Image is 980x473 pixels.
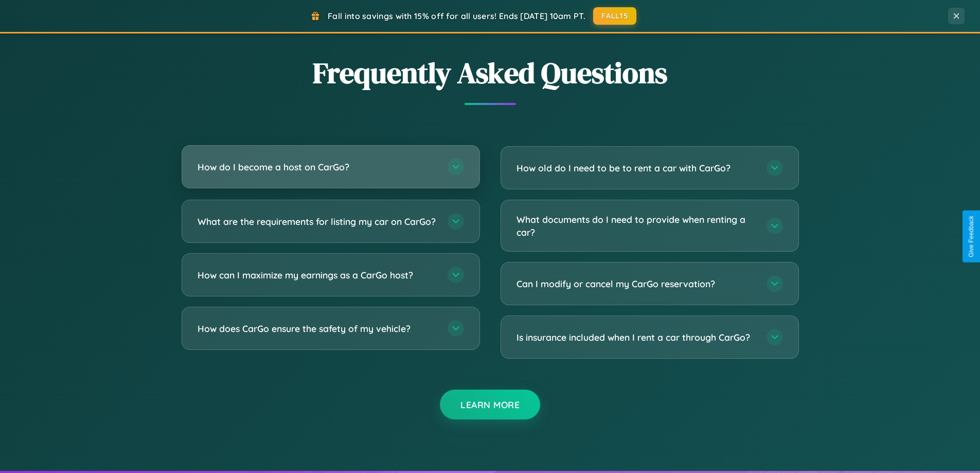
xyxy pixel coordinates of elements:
[182,53,799,93] h2: Frequently Asked Questions
[198,161,437,173] h3: How do I become a host on CarGo?
[198,215,437,228] h3: What are the requirements for listing my car on CarGo?
[198,269,437,282] h3: How can I maximize my earnings as a CarGo host?
[516,213,756,238] h3: What documents do I need to provide when renting a car?
[198,322,437,335] h3: How does CarGo ensure the safety of my vehicle?
[516,331,756,344] h3: Is insurance included when I rent a car through CarGo?
[593,7,636,25] button: FALL15
[516,162,756,174] h3: How old do I need to be to rent a car with CarGo?
[968,216,975,257] div: Give Feedback
[440,390,540,419] button: Learn More
[328,11,585,21] span: Fall into savings with 15% off for all users! Ends [DATE] 10am PT.
[516,277,756,290] h3: Can I modify or cancel my CarGo reservation?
